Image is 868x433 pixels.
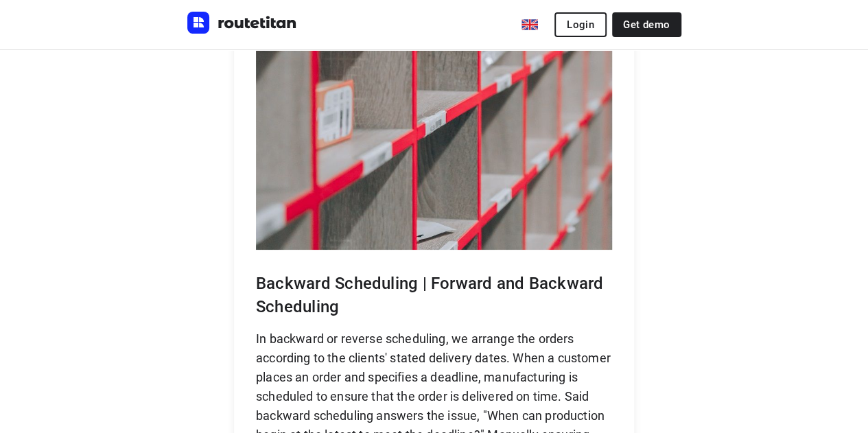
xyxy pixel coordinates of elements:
[567,19,594,30] span: Login
[187,12,297,34] img: Routetitan logo
[623,19,670,30] span: Get demo
[554,12,607,37] button: Login
[187,12,297,37] a: Routetitan
[256,272,612,318] p: Backward Scheduling | Forward and Backward Scheduling
[612,12,681,37] a: Get demo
